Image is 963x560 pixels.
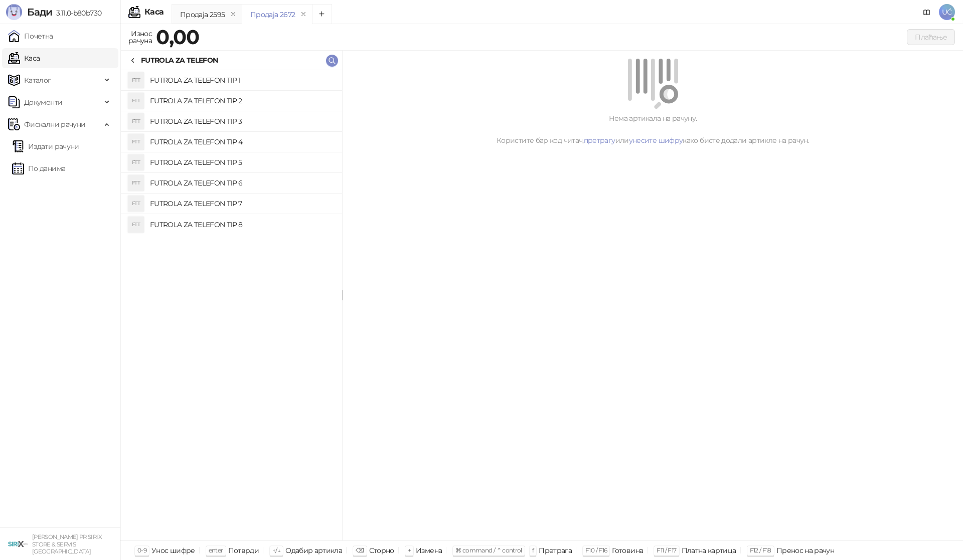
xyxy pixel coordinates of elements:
[150,134,334,150] h4: FUTROLA ZA TELEFON TIP 4
[24,92,62,112] span: Документи
[297,10,310,19] button: remove
[939,4,955,20] span: UĆ
[180,9,225,20] div: Продаја 2595
[272,546,280,554] span: ↑/↓
[285,544,342,557] div: Одабир артикла
[8,26,53,46] a: Почетна
[128,196,144,212] div: FTT
[612,544,643,557] div: Готовина
[24,114,85,134] span: Фискални рачуни
[128,93,144,109] div: FTT
[657,546,676,554] span: F11 / F17
[12,136,79,156] a: Издати рачуни
[369,544,394,557] div: Сторно
[539,544,572,557] div: Претрага
[776,544,834,557] div: Пренос на рачун
[156,25,199,49] strong: 0,00
[228,544,259,557] div: Потврди
[682,544,736,557] div: Платна картица
[6,4,22,20] img: Logo
[126,27,154,47] div: Износ рачуна
[227,10,240,19] button: remove
[27,6,52,18] span: Бади
[32,533,102,555] small: [PERSON_NAME] PR SIRIX STORE & SERVIS [GEOGRAPHIC_DATA]
[137,546,146,554] span: 0-9
[629,136,683,145] a: унесите шифру
[150,175,334,191] h4: FUTROLA ZA TELEFON TIP 6
[356,546,364,554] span: ⌫
[355,113,951,146] div: Нема артикала на рачуну. Користите бар код читач, или како бисте додали артикле на рачун.
[141,55,218,66] div: FUTROLA ZA TELEFON
[150,72,334,88] h4: FUTROLA ZA TELEFON TIP 1
[312,4,332,24] button: Add tab
[150,93,334,109] h4: FUTROLA ZA TELEFON TIP 2
[8,48,40,68] a: Каса
[584,136,615,145] a: претрагу
[128,175,144,191] div: FTT
[128,217,144,233] div: FTT
[919,4,935,20] a: Документација
[150,196,334,212] h4: FUTROLA ZA TELEFON TIP 7
[8,534,28,554] img: 64x64-companyLogo-cb9a1907-c9b0-4601-bb5e-5084e694c383.png
[150,113,334,129] h4: FUTROLA ZA TELEFON TIP 3
[52,9,101,18] span: 3.11.0-b80b730
[585,546,607,554] span: F10 / F16
[128,154,144,170] div: FTT
[128,113,144,129] div: FTT
[250,9,295,20] div: Продаја 2672
[121,70,342,540] div: grid
[24,70,51,90] span: Каталог
[12,158,65,178] a: По данима
[150,217,334,233] h4: FUTROLA ZA TELEFON TIP 8
[408,546,411,554] span: +
[150,154,334,170] h4: FUTROLA ZA TELEFON TIP 5
[416,544,442,557] div: Измена
[128,72,144,88] div: FTT
[455,546,522,554] span: ⌘ command / ⌃ control
[209,546,223,554] span: enter
[144,8,164,16] div: Каса
[151,544,195,557] div: Унос шифре
[750,546,771,554] span: F12 / F18
[128,134,144,150] div: FTT
[907,29,955,45] button: Плаћање
[532,546,534,554] span: f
